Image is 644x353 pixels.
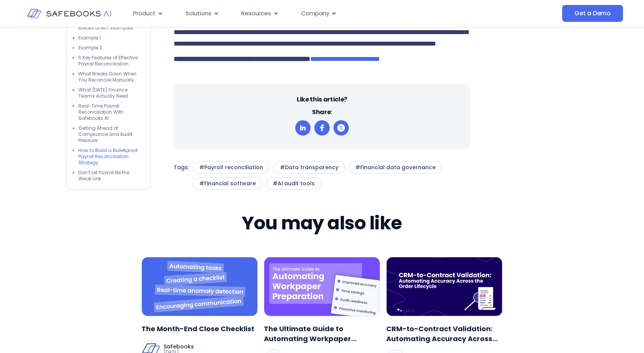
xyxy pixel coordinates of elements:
li: Example 1 [78,34,143,41]
span: Company [301,9,329,18]
li: What Breaks Down When You Reconcile Manually [78,70,143,83]
a: The Ultimate Guide to Automating Workpaper Preparation [264,324,380,343]
a: Get a Demo [562,5,623,22]
h6: Like this article? [297,95,347,104]
a: CRM-to-Contract Validation: Automating Accuracy Across the Order Lifecycle [386,324,503,343]
span: Resources [241,9,271,18]
img: Workpaper_Preparation_Automation_1-1745249063675.png [264,257,380,316]
img: Month_End_Close_Checklist_2-1745250739853.png [141,257,258,316]
span: Get a Demo [574,10,611,17]
nav: Menu [127,6,486,21]
span: Solutions [185,9,211,18]
li: 5 Key Features of Effective Payroll Reconciliation [78,54,143,67]
li: Don’t Let Payroll Be the Weak Link [78,169,143,181]
p: #Financial data governance [355,163,436,171]
li: Real-Time Payroll Reconciliation With Safebooks AI [78,103,143,121]
h2: You may also like [242,212,402,234]
p: #Financial software [199,180,256,187]
p: Safebooks [164,344,194,349]
li: Getting Ahead of Compliance and Audit Pressure [78,125,143,143]
a: The Month-End Close Checklist [141,324,258,333]
img: CRMtoContract_Validation___Automating_Accuracy_Across_the_Order_Lifecycle-1752491007520.png [386,257,503,316]
li: Example 2 [78,44,143,51]
li: How to Build a Bulletproof Payroll Reconciliation Strategy [78,147,143,165]
li: What [DATE] Finance Teams Actually Need [78,87,143,99]
p: #Payroll reconciliation [199,163,263,171]
p: #Ai audit tools [273,180,315,187]
h6: Share: [312,108,332,116]
p: Tags: [174,161,189,173]
span: Product [133,9,156,18]
p: #Data transparency [280,163,338,171]
div: Menu Toggle [127,6,486,21]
